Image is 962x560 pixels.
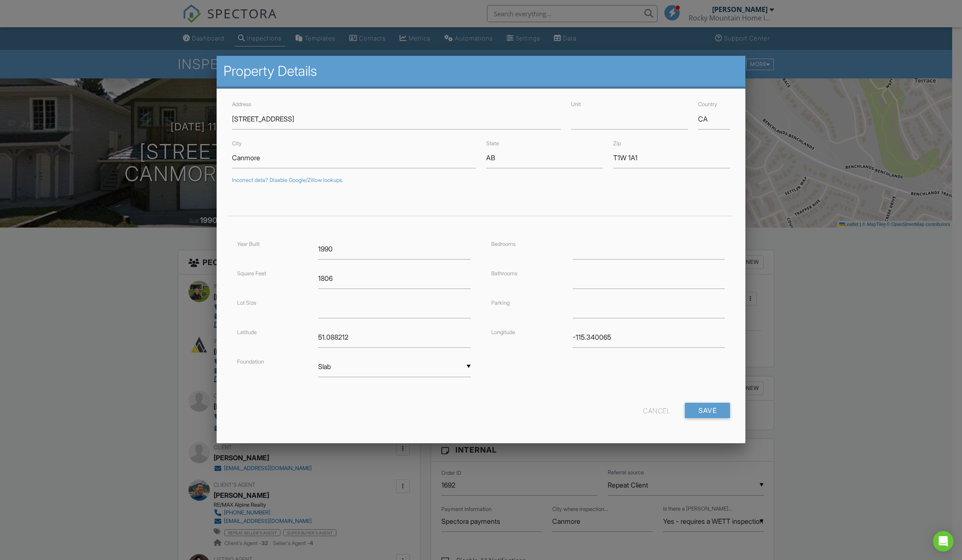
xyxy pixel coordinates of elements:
label: Longitude [491,329,515,335]
label: Zip [613,140,621,147]
input: Save [685,403,730,418]
label: Foundation [237,358,264,365]
label: Bedrooms [491,241,516,247]
label: Unit [571,101,581,107]
label: City [232,140,242,147]
label: Country [698,101,717,107]
label: Address [232,101,251,107]
h2: Property Details [223,63,739,80]
label: Year Built [237,241,260,247]
div: Incorrect data? Disable Google/Zillow lookups. [232,177,730,184]
label: Lot Size [237,300,256,306]
label: Bathrooms [491,270,517,277]
div: Cancel [643,403,670,418]
label: Latitude [237,329,257,335]
label: Parking [491,300,510,306]
label: State [486,140,499,147]
label: Square Feet [237,270,266,277]
div: Open Intercom Messenger [933,531,953,551]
